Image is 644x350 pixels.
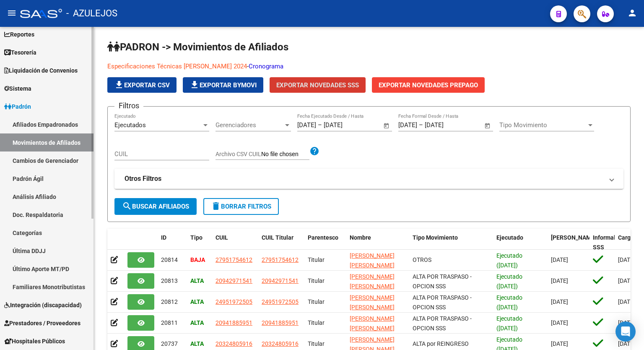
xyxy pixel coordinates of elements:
strong: ALTA [190,277,204,284]
strong: BAJA [190,256,205,263]
span: 20942971541 [262,277,299,284]
span: Tipo [190,234,203,241]
span: Padrón [4,102,31,111]
strong: ALTA [190,340,204,347]
span: – [419,121,423,129]
span: Liquidación de Convenios [4,66,78,75]
mat-icon: search [122,201,132,211]
input: Fecha fin [324,121,364,129]
mat-icon: file_download [114,80,124,90]
div: Open Intercom Messenger [615,321,636,342]
span: 20942971541 [216,277,252,284]
span: Titular [308,340,325,347]
span: Hospitales Públicos [4,337,65,346]
span: Prestadores / Proveedores [4,319,80,328]
button: Borrar Filtros [203,198,279,215]
input: Archivo CSV CUIL [261,151,309,158]
span: Reportes [4,30,34,39]
datatable-header-cell: Ejecutado [493,229,548,256]
span: 20941885951 [262,319,299,326]
datatable-header-cell: Informable SSS [589,229,615,256]
span: Ejecutado ([DATE]) [496,252,522,269]
input: Fecha inicio [398,121,417,129]
span: 20811 [161,319,178,326]
span: Informable SSS [593,234,622,251]
span: 20324805916 [216,340,252,347]
span: Ejecutado ([DATE]) [496,294,522,311]
span: [DATE] [551,340,568,347]
mat-icon: file_download [190,80,200,90]
input: Fecha fin [425,121,465,129]
span: Ejecutado [496,234,523,241]
span: Exportar Novedades SSS [276,81,359,89]
input: Fecha inicio [297,121,316,129]
span: CUIL [216,234,228,241]
a: Cronograma [249,63,283,70]
mat-icon: help [309,146,319,156]
span: Gerenciadores [216,121,283,129]
mat-expansion-panel-header: Otros Filtros [114,169,623,189]
span: Exportar Bymovi [190,81,257,89]
span: Tesorería [4,48,36,57]
span: Titular [308,256,325,263]
span: [DATE] [551,319,568,326]
span: 20812 [161,298,178,305]
span: 20941885951 [216,319,252,326]
mat-icon: person [627,8,637,18]
span: Cargado [618,234,641,241]
span: [DATE] [551,298,568,305]
span: 24951972505 [216,298,252,305]
span: Nombre [350,234,371,241]
p: - [107,62,631,71]
span: Tipo Movimiento [499,121,587,129]
span: 24951972505 [262,298,299,305]
span: OTROS [413,256,431,263]
datatable-header-cell: ID [158,229,187,256]
span: [PERSON_NAME] [PERSON_NAME] [350,294,395,311]
span: 20737 [161,340,178,347]
span: Sistema [4,84,31,93]
datatable-header-cell: CUIL Titular [258,229,304,256]
span: 20813 [161,277,178,284]
strong: ALTA [190,298,204,305]
span: 27951754612 [262,256,299,263]
a: Especificaciones Técnicas [PERSON_NAME] 2024 [107,63,247,70]
datatable-header-cell: Parentesco [304,229,346,256]
span: [PERSON_NAME] [PERSON_NAME] [350,273,395,290]
span: Titular [308,319,325,326]
span: [PERSON_NAME] [551,234,596,241]
span: PADRON -> Movimientos de Afiliados [107,41,288,53]
span: CUIL Titular [262,234,293,241]
span: [PERSON_NAME] [PERSON_NAME] [350,252,395,269]
button: Exportar Novedades SSS [270,77,366,93]
span: Ejecutados [114,121,146,129]
datatable-header-cell: Fecha Formal [548,229,589,256]
span: Integración (discapacidad) [4,300,82,310]
span: [DATE] [551,256,568,263]
span: - AZULEJOS [66,4,117,23]
span: Exportar CSV [114,81,170,89]
strong: ALTA [190,319,204,326]
span: Tipo Movimiento [413,234,458,241]
span: Parentesco [308,234,338,241]
span: ALTA por REINGRESO [413,340,469,347]
span: Borrar Filtros [211,203,271,210]
span: ID [161,234,166,241]
button: Buscar Afiliados [114,198,197,215]
mat-icon: menu [7,8,17,18]
mat-icon: delete [211,201,221,211]
span: 20814 [161,256,178,263]
datatable-header-cell: CUIL [212,229,258,256]
button: Open calendar [483,121,493,131]
span: 20324805916 [262,340,299,347]
button: Exportar Novedades Prepago [372,77,485,93]
span: ALTA POR TRASPASO - OPCION SSS [413,315,472,332]
span: Ejecutado ([DATE]) [496,273,522,290]
span: 27951754612 [216,256,252,263]
span: – [318,121,322,129]
strong: Otros Filtros [125,174,161,183]
span: [DATE] [551,277,568,284]
span: Buscar Afiliados [122,203,189,210]
datatable-header-cell: Tipo [187,229,212,256]
button: Exportar Bymovi [183,77,263,93]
